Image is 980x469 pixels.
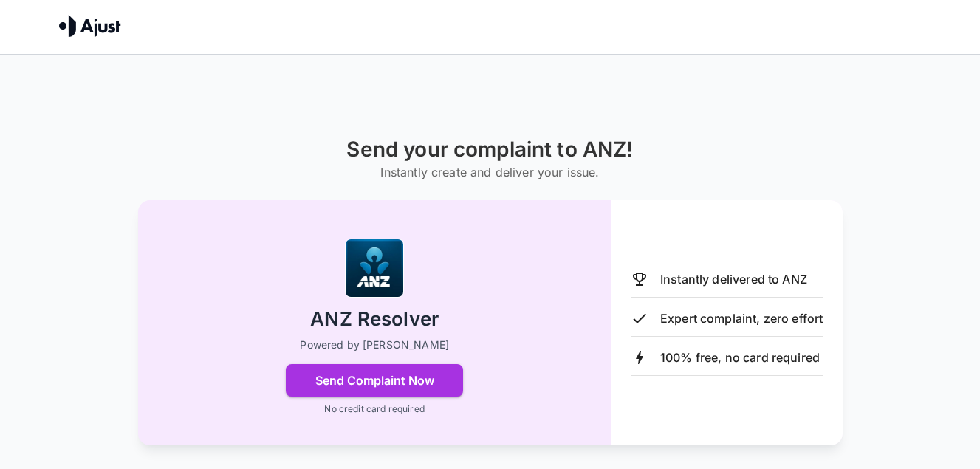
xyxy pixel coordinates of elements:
button: Send Complaint Now [286,364,463,397]
h2: ANZ Resolver [310,307,439,332]
p: No credit card required [324,403,424,416]
img: Ajust [59,15,121,37]
p: Instantly delivered to ANZ [660,270,807,288]
p: Expert complaint, zero effort [660,309,823,327]
img: ANZ [345,239,404,298]
h1: Send your complaint to ANZ! [346,137,633,162]
p: Powered by [PERSON_NAME] [300,338,449,352]
p: 100% free, no card required [660,349,820,366]
h6: Instantly create and deliver your issue. [346,162,633,182]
